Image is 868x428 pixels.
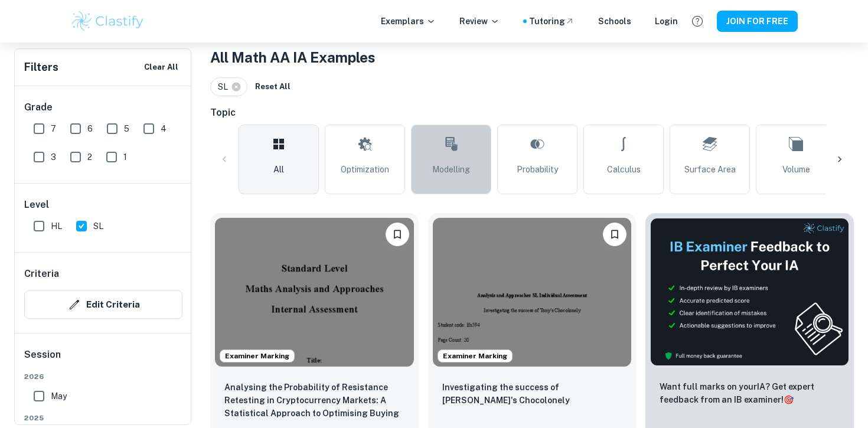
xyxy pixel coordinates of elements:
span: 2025 [24,413,182,423]
h1: All Math AA IA Examples [210,47,854,68]
button: Edit Criteria [24,290,182,319]
button: Reset All [252,78,293,96]
a: Login [655,15,678,28]
img: Math AA IA example thumbnail: Analysing the Probability of Resistance [215,218,414,367]
span: 2 [87,151,92,164]
img: Clastify logo [70,9,145,33]
button: JOIN FOR FREE [717,11,798,32]
span: 1 [123,151,127,164]
img: Thumbnail [650,218,849,366]
span: Examiner Marking [438,351,512,361]
span: 7 [51,122,56,135]
span: 4 [161,122,167,135]
p: Analysing the Probability of Resistance Retesting in Cryptocurrency Markets: A Statistical Approa... [224,381,404,421]
h6: Filters [24,59,58,76]
span: SL [218,80,233,93]
span: Optimization [341,163,389,176]
span: Probability [517,163,558,176]
span: SL [93,220,103,233]
span: All [273,163,284,176]
span: 3 [51,151,56,164]
button: Please log in to bookmark exemplars [386,223,409,246]
span: May [51,390,67,403]
h6: Session [24,348,182,371]
p: Review [459,15,500,28]
h6: Level [24,198,182,212]
div: SL [210,77,247,96]
span: 5 [124,122,129,135]
h6: Topic [210,106,854,120]
h6: Grade [24,100,182,115]
span: Examiner Marking [220,351,294,361]
h6: Criteria [24,267,59,281]
span: Modelling [432,163,470,176]
p: Investigating the success of Tony's Chocolonely [442,381,622,407]
span: 2026 [24,371,182,382]
a: Schools [598,15,631,28]
span: HL [51,220,62,233]
a: Tutoring [529,15,575,28]
p: Exemplars [381,15,436,28]
span: Calculus [607,163,641,176]
button: Please log in to bookmark exemplars [603,223,626,246]
span: 🎯 [784,395,794,404]
p: Want full marks on your IA ? Get expert feedback from an IB examiner! [660,380,840,406]
button: Help and Feedback [687,11,707,31]
img: Math AA IA example thumbnail: Investigating the success of Tony's Choc [433,218,632,367]
button: Clear All [141,58,181,76]
span: Surface Area [684,163,736,176]
span: Volume [782,163,810,176]
span: 6 [87,122,93,135]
